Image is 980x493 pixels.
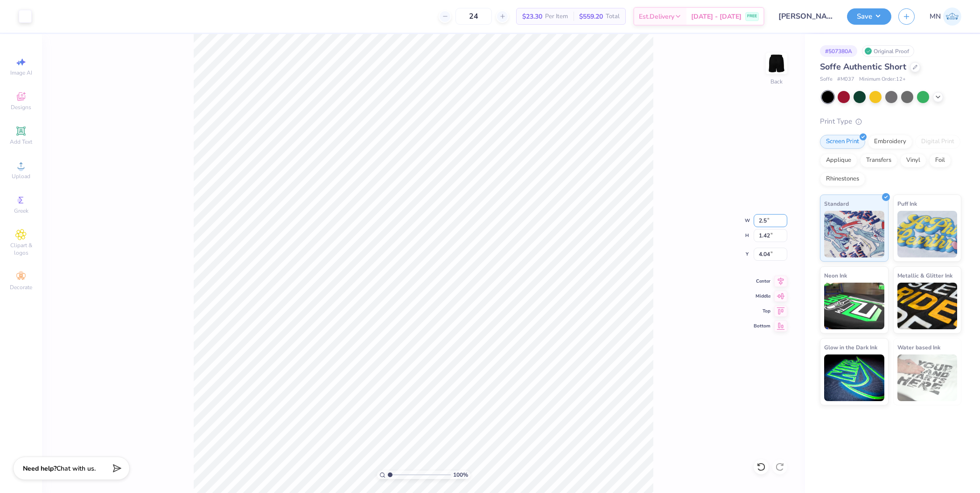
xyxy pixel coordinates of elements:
[10,138,32,146] span: Add Text
[820,116,961,127] div: Print Type
[11,104,31,111] span: Designs
[747,13,757,20] span: FREE
[930,11,941,22] span: MN
[824,354,884,401] img: Glow in the Dark Ink
[860,153,897,167] div: Transfers
[824,342,877,352] span: Glow in the Dark Ink
[900,153,926,167] div: Vinyl
[862,45,914,57] div: Original Proof
[579,12,603,21] span: $559.20
[10,284,32,291] span: Decorate
[606,12,620,21] span: Total
[897,271,952,280] span: Metallic & Glitter Ink
[897,342,940,352] span: Water based Ink
[5,242,37,257] span: Clipart & logos
[770,77,783,86] div: Back
[12,173,30,180] span: Upload
[915,135,960,149] div: Digital Print
[820,153,857,167] div: Applique
[859,76,906,83] span: Minimum Order: 12 +
[820,76,833,83] span: Soffe
[824,283,884,329] img: Neon Ink
[820,45,857,57] div: # 507380A
[824,199,849,208] span: Standard
[453,471,468,479] span: 100 %
[820,172,865,186] div: Rhinestones
[56,464,96,473] span: Chat with us.
[837,76,854,83] span: # M037
[14,207,28,215] span: Greek
[824,211,884,257] img: Standard
[639,12,674,21] span: Est. Delivery
[929,153,951,167] div: Foil
[897,211,958,257] img: Puff Ink
[820,61,906,72] span: Soffe Authentic Short
[754,323,770,329] span: Bottom
[771,7,840,26] input: Untitled Design
[897,283,958,329] img: Metallic & Glitter Ink
[943,7,961,26] img: Mark Navarro
[930,7,961,26] a: MN
[820,135,865,149] div: Screen Print
[10,69,32,76] span: Image AI
[522,12,542,21] span: $23.30
[767,54,786,73] img: Back
[23,464,56,473] strong: Need help?
[897,354,958,401] img: Water based Ink
[868,135,912,149] div: Embroidery
[754,278,770,285] span: Center
[754,293,770,299] span: Middle
[455,8,492,25] input: – –
[691,12,742,21] span: [DATE] - [DATE]
[754,308,770,314] span: Top
[824,271,847,280] span: Neon Ink
[897,199,917,208] span: Puff Ink
[545,12,568,21] span: Per Item
[847,8,891,25] button: Save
